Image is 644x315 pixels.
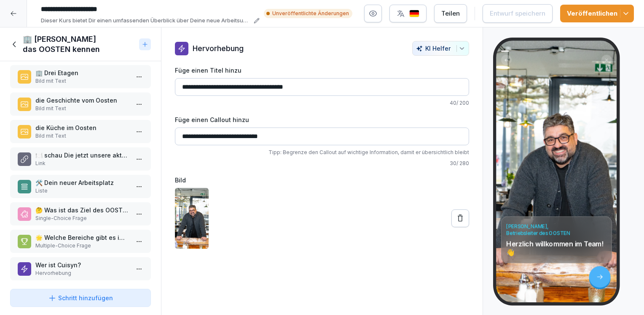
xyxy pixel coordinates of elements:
[434,4,467,23] button: Teilen
[35,160,129,167] p: Link
[175,115,469,124] label: Füge einen Callout hinzu
[41,16,251,25] p: Dieser Kurs bietet Dir einen umfassenden Überblick über Deine neue Arbeitsumgebung, das Team und ...
[483,4,553,23] button: Entwurf speichern
[35,269,129,277] p: Hervorhebung
[175,99,469,107] p: 40 / 200
[35,105,129,112] p: Bild mit Text
[10,65,151,88] div: 🏢 Drei EtagenBild mit Text
[35,242,129,250] p: Multiple-Choice Frage
[10,257,151,280] div: Wer ist Cuisyn?Hervorhebung
[23,34,136,54] h1: 🏢 [PERSON_NAME] das OOSTEN kennen
[10,175,151,198] div: 🛠️ Dein neuer ArbeitsplatzListe
[35,68,129,77] p: 🏢 Drei Etagen
[193,43,244,54] p: Hervorhebung
[416,45,465,52] div: KI Helfer
[560,5,634,22] button: Veröffentlichen
[35,96,129,105] p: die Geschichte vom Oosten
[35,178,129,187] p: 🛠️ Dein neuer Arbeitsplatz
[35,215,129,222] p: Single-Choice Frage
[35,261,129,269] p: Wer ist Cuisyn?
[175,176,469,185] label: Bild
[175,66,469,75] label: Füge einen Titel hinzu
[35,151,129,160] p: 🍽️ schau Die jetzt unsere aktuelle Speisekarte(n) an
[35,132,129,140] p: Bild mit Text
[409,10,419,18] img: de.svg
[175,160,469,167] p: 30 / 280
[35,77,129,85] p: Bild mit Text
[35,123,129,132] p: die Küche im Oosten
[441,9,460,18] div: Teilen
[175,149,469,156] p: Tipp: Begrenze den Callout auf wichtige Information, damit er übersichtlich bleibt
[48,293,113,302] div: Schritt hinzufügen
[10,120,151,143] div: die Küche im OostenBild mit Text
[10,289,151,307] button: Schritt hinzufügen
[412,41,469,56] button: KI Helfer
[35,187,129,195] p: Liste
[10,202,151,225] div: 🤔 Was ist das Ziel des OOSTEN?Single-Choice Frage
[506,239,606,257] p: Herzlich willkommen im Team!👋
[35,233,129,242] p: 🌟 Welche Bereiche gibt es im OOSTEN? Wähle alle zutreffenden Antworten aus.
[35,206,129,215] p: 🤔 Was ist das Ziel des OOSTEN?
[490,9,545,18] div: Entwurf speichern
[10,230,151,253] div: 🌟 Welche Bereiche gibt es im OOSTEN? Wähle alle zutreffenden Antworten aus.Multiple-Choice Frage
[506,223,606,236] h4: [PERSON_NAME], Betriebsleiter des OOSTEN
[10,92,151,116] div: die Geschichte vom OostenBild mit Text
[175,188,209,249] img: bj3ti92tvxn9cerd0l19bsya.png
[10,147,151,171] div: 🍽️ schau Die jetzt unsere aktuelle Speisekarte(n) anLink
[567,9,627,18] div: Veröffentlichen
[272,10,349,17] p: Unveröffentlichte Änderungen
